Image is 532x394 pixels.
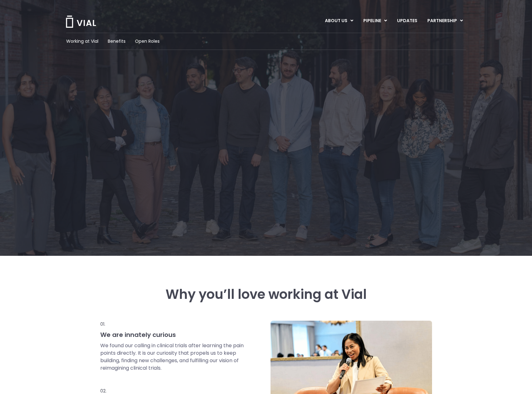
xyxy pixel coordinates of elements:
[100,331,245,339] h3: We are innately curious
[135,38,160,45] a: Open Roles
[392,16,422,26] a: UPDATES
[100,342,245,372] p: We found our calling in clinical trials after learning the pain points directly. It is our curios...
[358,16,392,26] a: PIPELINEMenu Toggle
[100,321,245,328] p: 01.
[100,287,432,302] h3: Why you’ll love working at Vial
[66,38,98,45] a: Working at Vial
[320,16,358,26] a: ABOUT USMenu Toggle
[422,16,468,26] a: PARTNERSHIPMenu Toggle
[108,38,126,45] a: Benefits
[65,16,97,28] img: Vial Logo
